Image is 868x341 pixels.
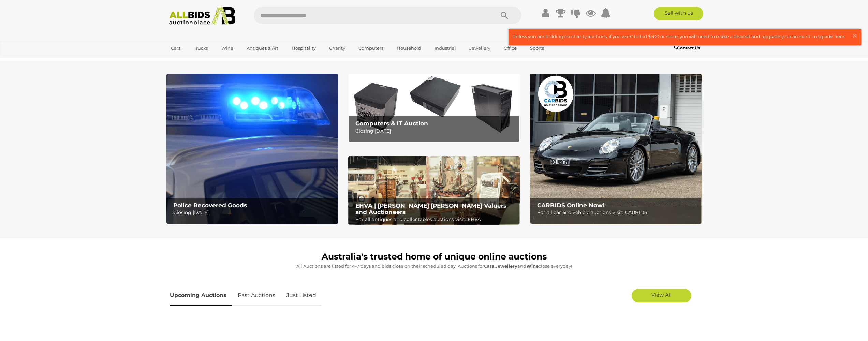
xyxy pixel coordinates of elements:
[537,208,698,217] p: For all car and vehicle auctions visit: CARBIDS!
[166,43,185,54] a: Cars
[354,43,388,54] a: Computers
[173,202,247,209] b: Police Recovered Goods
[355,202,506,216] b: EHVA | [PERSON_NAME] [PERSON_NAME] Valuers and Auctioneers
[852,29,858,42] span: ×
[325,43,350,54] a: Charity
[348,156,520,225] img: EHVA | Evans Hastings Valuers and Auctioneers
[654,7,703,20] a: Sell with us
[430,43,460,54] a: Industrial
[233,285,280,306] a: Past Auctions
[526,263,539,269] strong: Wine
[355,120,428,127] b: Computers & IT Auction
[170,285,232,306] a: Upcoming Auctions
[170,252,698,262] h1: Australia's trusted home of unique online auctions
[674,45,700,50] b: Contact Us
[530,74,702,224] img: CARBIDS Online Now!
[465,43,495,54] a: Jewellery
[287,43,320,54] a: Hospitality
[166,54,224,65] a: [GEOGRAPHIC_DATA]
[526,43,548,54] a: Sports
[348,74,520,142] img: Computers & IT Auction
[173,208,334,217] p: Closing [DATE]
[355,215,516,224] p: For all antiques and collectables auctions visit: EHVA
[242,43,283,54] a: Antiques & Art
[281,285,321,306] a: Just Listed
[484,263,494,269] strong: Cars
[632,289,691,302] a: View All
[170,262,698,270] p: All Auctions are listed for 4-7 days and bids close on their scheduled day. Auctions for , and cl...
[487,7,521,24] button: Search
[651,292,672,298] span: View All
[392,43,426,54] a: Household
[674,44,702,52] a: Contact Us
[495,263,517,269] strong: Jewellery
[355,127,516,135] p: Closing [DATE]
[537,202,604,209] b: CARBIDS Online Now!
[530,74,702,224] a: CARBIDS Online Now! CARBIDS Online Now! For all car and vehicle auctions visit: CARBIDS!
[499,43,521,54] a: Office
[348,156,520,225] a: EHVA | Evans Hastings Valuers and Auctioneers EHVA | [PERSON_NAME] [PERSON_NAME] Valuers and Auct...
[166,74,338,224] img: Police Recovered Goods
[166,74,338,224] a: Police Recovered Goods Police Recovered Goods Closing [DATE]
[165,7,239,26] img: Allbids.com.au
[217,43,238,54] a: Wine
[348,74,520,142] a: Computers & IT Auction Computers & IT Auction Closing [DATE]
[189,43,212,54] a: Trucks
